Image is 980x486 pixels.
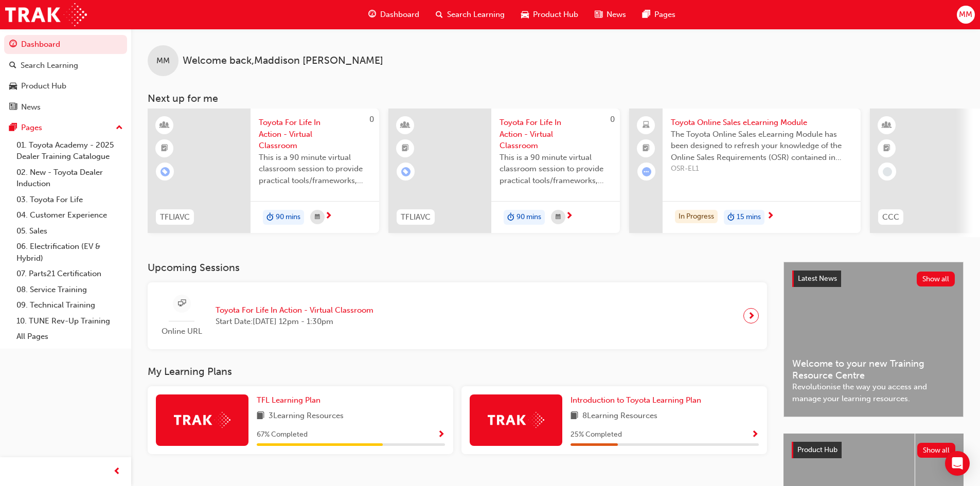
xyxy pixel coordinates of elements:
[565,212,573,221] span: next-icon
[21,101,41,113] div: News
[607,9,626,21] span: News
[727,211,735,224] span: duration-icon
[276,211,300,223] span: 90 mins
[792,358,955,381] span: Welcome to your new Training Resource Centre
[174,412,230,428] img: Trak
[12,207,127,223] a: 04. Customer Experience
[634,4,684,25] a: pages-iconPages
[259,152,371,187] span: This is a 90 minute virtual classroom session to provide practical tools/frameworks, behaviours a...
[516,211,541,223] span: 90 mins
[388,109,620,233] a: 0TFLIAVCToyota For Life In Action - Virtual ClassroomThis is a 90 minute virtual classroom sessio...
[792,271,955,287] a: Latest NewsShow all
[178,297,186,310] span: sessionType_ONLINE_URL-icon
[556,211,561,224] span: calendar-icon
[571,429,622,441] span: 25 % Completed
[654,9,675,21] span: Pages
[751,428,759,441] button: Show Progress
[12,329,127,345] a: All Pages
[586,4,634,25] a: news-iconNews
[401,211,431,223] span: TFLIAVC
[161,119,168,132] span: learningResourceType_INSTRUCTOR_LED-icon
[533,9,578,21] span: Product Hub
[488,412,544,428] img: Trak
[12,137,127,165] a: 01. Toyota Academy - 2025 Dealer Training Catalogue
[315,211,320,224] span: calendar-icon
[12,313,127,329] a: 10. TUNE Rev-Up Training
[12,297,127,313] a: 09. Technical Training
[792,381,955,404] span: Revolutionise the way you access and manage your learning resources.
[156,326,207,337] span: Online URL
[156,55,170,67] span: MM
[12,282,127,298] a: 08. Service Training
[437,430,445,440] span: Show Progress
[571,395,701,405] span: Introduction to Toyota Learning Plan
[883,167,892,176] span: learningRecordVerb_NONE-icon
[5,3,87,26] img: Trak
[643,119,650,132] span: laptop-icon
[767,212,774,221] span: next-icon
[521,8,529,21] span: car-icon
[571,394,705,406] a: Introduction to Toyota Learning Plan
[369,115,374,124] span: 0
[4,118,127,137] button: Pages
[12,165,127,192] a: 02. New - Toyota Dealer Induction
[427,4,513,25] a: search-iconSearch Learning
[671,117,852,129] span: Toyota Online Sales eLearning Module
[9,123,17,133] span: pages-icon
[402,142,409,155] span: booktick-icon
[629,109,861,233] a: Toyota Online Sales eLearning ModuleThe Toyota Online Sales eLearning Module has been designed to...
[161,167,170,176] span: learningRecordVerb_ENROLL-icon
[360,4,427,25] a: guage-iconDashboard
[500,152,612,187] span: This is a 90 minute virtual classroom session to provide practical tools/frameworks, behaviours a...
[9,82,17,91] span: car-icon
[161,142,168,155] span: booktick-icon
[797,445,838,454] span: Product Hub
[183,55,383,67] span: Welcome back , Maddison [PERSON_NAME]
[12,192,127,208] a: 03. Toyota For Life
[325,212,332,221] span: next-icon
[643,142,650,155] span: booktick-icon
[643,8,650,21] span: pages-icon
[216,316,373,328] span: Start Date: [DATE] 12pm - 1:30pm
[9,61,16,70] span: search-icon
[401,167,411,176] span: learningRecordVerb_ENROLL-icon
[437,428,445,441] button: Show Progress
[148,366,767,377] h3: My Learning Plans
[257,429,308,441] span: 67 % Completed
[500,117,612,152] span: Toyota For Life In Action - Virtual Classroom
[269,410,344,423] span: 3 Learning Resources
[4,35,127,54] a: Dashboard
[148,109,379,233] a: 0TFLIAVCToyota For Life In Action - Virtual ClassroomThis is a 90 minute virtual classroom sessio...
[113,465,121,478] span: prev-icon
[156,291,759,341] a: Online URLToyota For Life In Action - Virtual ClassroomStart Date:[DATE] 12pm - 1:30pm
[957,6,975,24] button: MM
[12,266,127,282] a: 07. Parts21 Certification
[798,274,837,283] span: Latest News
[642,167,651,176] span: learningRecordVerb_ATTEMPT-icon
[883,142,890,155] span: booktick-icon
[959,9,972,21] span: MM
[945,451,970,476] div: Open Intercom Messenger
[883,119,890,132] span: learningResourceType_INSTRUCTOR_LED-icon
[783,262,964,417] a: Latest NewsShow allWelcome to your new Training Resource CentreRevolutionise the way you access a...
[507,211,514,224] span: duration-icon
[160,211,190,223] span: TFLIAVC
[368,8,376,21] span: guage-icon
[131,93,980,104] h3: Next up for me
[216,304,373,316] span: Toyota For Life In Action - Virtual Classroom
[513,4,586,25] a: car-iconProduct Hub
[4,77,127,96] a: Product Hub
[148,262,767,274] h3: Upcoming Sessions
[9,103,17,112] span: news-icon
[571,410,578,423] span: book-icon
[671,129,852,164] span: The Toyota Online Sales eLearning Module has been designed to refresh your knowledge of the Onlin...
[402,119,409,132] span: learningResourceType_INSTRUCTOR_LED-icon
[4,98,127,117] a: News
[257,395,320,405] span: TFL Learning Plan
[582,410,657,423] span: 8 Learning Resources
[266,211,274,224] span: duration-icon
[4,56,127,75] a: Search Learning
[917,272,955,286] button: Show all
